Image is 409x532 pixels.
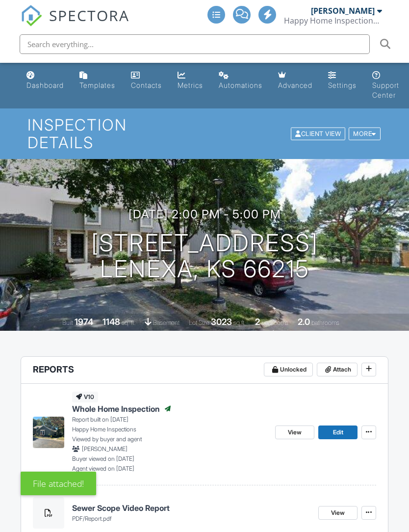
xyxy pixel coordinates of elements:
span: sq.ft. [233,319,246,326]
a: Metrics [174,67,207,95]
a: Settings [324,67,360,95]
div: Contacts [131,81,162,89]
div: Happy Home Inspections, LLC [284,16,382,26]
div: Metrics [178,81,203,89]
span: bathrooms [311,319,339,326]
span: Lot Size [189,319,209,326]
a: Contacts [127,67,166,95]
h1: [STREET_ADDRESS] Lenexa, KS 66215 [91,230,318,282]
span: sq. ft. [122,319,135,326]
div: Settings [328,81,357,89]
span: SPECTORA [49,5,129,26]
div: 2 [255,317,260,327]
div: [PERSON_NAME] [311,6,375,16]
img: The Best Home Inspection Software - Spectora [21,5,42,27]
div: Automations [219,81,262,89]
div: 1974 [75,317,93,327]
a: Support Center [368,67,403,105]
div: 3023 [211,317,232,327]
h1: Inspection Details [27,116,382,151]
div: Templates [79,81,115,89]
div: Client View [291,127,345,140]
div: Dashboard [26,81,64,89]
a: SPECTORA [21,13,129,34]
div: More [349,127,381,140]
div: 1148 [102,317,120,327]
a: Templates [76,67,119,95]
div: Advanced [278,81,312,89]
a: Dashboard [23,67,68,95]
div: File attached! [21,472,96,495]
span: Built [62,319,73,326]
div: Support Center [372,81,399,99]
input: Search everything... [20,34,370,54]
h3: [DATE] 2:00 pm - 5:00 pm [128,208,281,221]
span: basement [153,319,179,326]
div: 2.0 [298,317,310,327]
a: Client View [290,130,348,137]
a: Automations (Advanced) [215,67,266,95]
span: bedrooms [261,319,288,326]
a: Advanced [274,67,316,95]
